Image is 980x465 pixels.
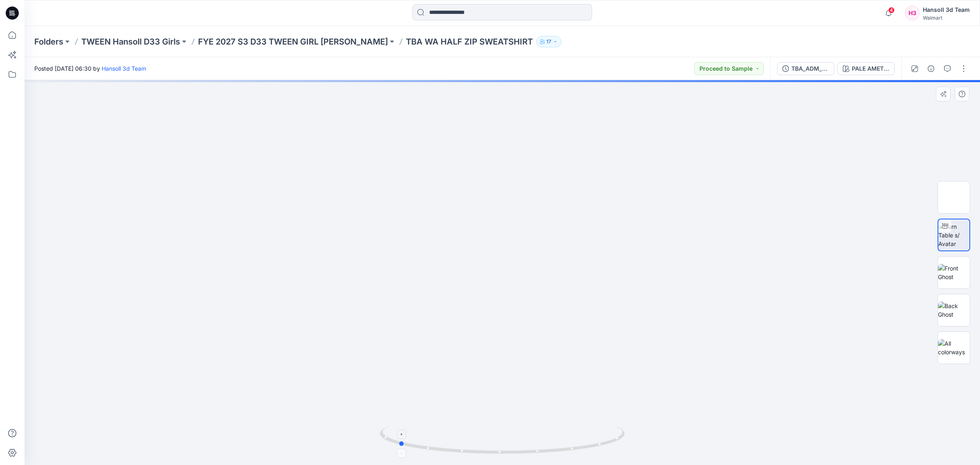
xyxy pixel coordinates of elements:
[852,64,889,73] div: PALE AMETHYST
[34,64,146,73] span: Posted [DATE] 06:30 by
[777,62,834,75] button: TBA_ADM_FC WA HALF ZIP SWEATSHIRT_ASTM
[102,65,146,72] a: Hansoll 3d Team
[938,339,970,356] img: All colorways
[546,37,551,46] p: 17
[406,36,533,47] p: TBA WA HALF ZIP SWEATSHIRT
[888,7,895,13] span: 4
[938,222,969,248] img: Turn Table s/ Avatar
[923,5,970,15] div: Hansoll 3d Team
[837,62,895,75] button: PALE AMETHYST
[34,36,63,47] a: Folders
[791,64,829,73] div: TBA_ADM_FC WA HALF ZIP SWEATSHIRT_ASTM
[938,302,970,319] img: Back Ghost
[938,264,970,281] img: Front Ghost
[923,15,970,21] div: Walmart
[81,36,180,47] a: TWEEN Hansoll D33 Girls
[905,6,920,20] div: H3
[924,62,938,75] button: Details
[198,36,388,47] a: FYE 2027 S3 D33 TWEEN GIRL [PERSON_NAME]
[536,36,561,47] button: 17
